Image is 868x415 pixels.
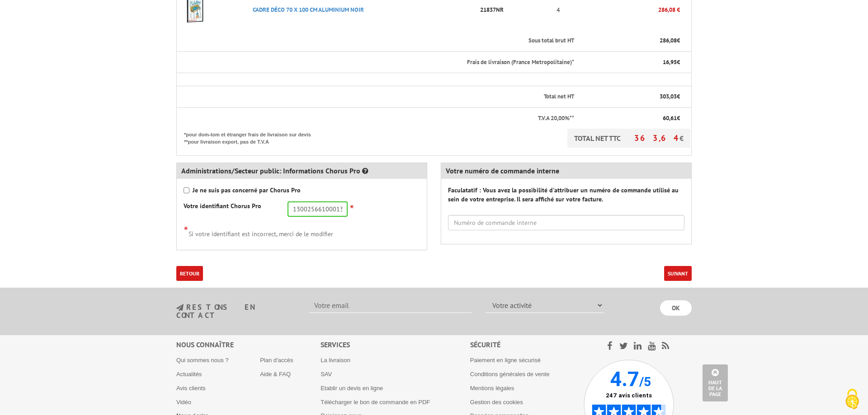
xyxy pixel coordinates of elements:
a: Retour [176,266,203,281]
div: Si votre identifiant est incorrect, merci de le modifier [184,224,420,238]
div: Votre numéro de commande interne [441,163,691,179]
a: Plan d'accès [260,357,293,364]
a: Mentions légales [470,385,514,392]
a: Avis clients [176,385,206,392]
p: € [582,58,680,67]
th: Frais de livraison (France Metropolitaine)* [177,51,575,73]
a: Etablir un devis en ligne [321,385,383,392]
p: € [582,37,680,45]
p: € [582,114,680,123]
div: Nous connaître [176,340,321,350]
a: Qui sommes nous ? [176,357,229,364]
strong: Je ne suis pas concerné par Chorus Pro [193,186,301,194]
th: Sous total brut HT [177,30,575,51]
a: Paiement en ligne sécurisé [470,357,541,364]
button: Suivant [664,266,692,281]
input: Numéro de commande interne [448,215,684,230]
p: 286,08 € [575,2,680,18]
span: 16,95 [663,58,677,66]
a: Gestion des cookies [470,399,523,406]
img: newsletter.jpg [176,304,184,312]
label: Faculatatif : Vous avez la possibilité d'attribuer un numéro de commande utilisé au sein de votre... [448,186,684,204]
a: Actualités [176,371,202,378]
a: SAV [321,371,332,378]
a: Aide & FAQ [260,371,291,378]
a: Conditions générales de vente [470,371,550,378]
a: La livraison [321,357,350,364]
span: 363,64 [634,133,679,143]
input: Je ne suis pas concerné par Chorus Pro [184,187,189,193]
label: Votre identifiant Chorus Pro [184,201,261,210]
span: 303,03 [660,93,677,100]
a: Télécharger le bon de commande en PDF [321,399,430,406]
h3: restons en contact [176,303,295,319]
a: CADRE DéCO 70 X 100 CM ALUMINIUM NOIR [253,6,364,14]
p: 21837NR [477,2,542,18]
div: Sécurité [470,340,584,350]
input: Votre email [309,298,472,313]
th: Total net HT [177,86,575,108]
button: Cookies (fenêtre modale) [836,384,868,415]
p: TOTAL NET TTC € [567,129,690,148]
a: Vidéo [176,399,191,406]
div: Services [321,340,470,350]
input: OK [660,300,692,316]
span: 286,08 [660,37,677,44]
div: Administrations/Secteur public: Informations Chorus Pro [177,163,427,179]
span: 60,61 [663,114,677,122]
p: T.V.A 20,00%** [184,114,574,123]
a: Haut de la page [703,364,728,401]
p: € [582,93,680,101]
img: Cookies (fenêtre modale) [841,388,863,410]
p: *pour dom-tom et étranger frais de livraison sur devis **pour livraison export, pas de T.V.A [184,129,320,145]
